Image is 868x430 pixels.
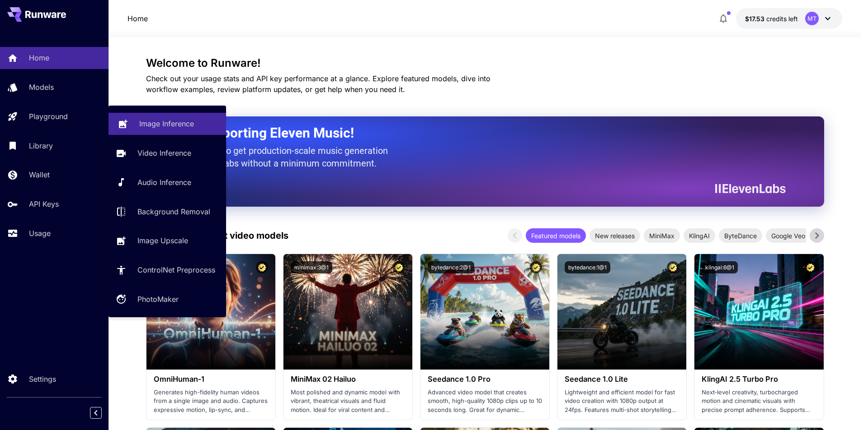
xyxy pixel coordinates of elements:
[29,82,54,92] p: Models
[108,288,226,310] a: PhotoMaker
[766,15,798,23] span: credits left
[702,388,816,415] p: Next‑level creativity, turbocharged motion and cinematic visuals with precise prompt adherence. S...
[590,231,640,240] span: New releases
[154,388,268,415] p: Generates high-fidelity human videos from a single image and audio. Captures expressive motion, l...
[139,118,194,129] p: Image Inference
[29,199,59,209] p: API Keys
[108,171,226,194] a: Audio Inference
[137,264,215,275] p: ControlNet Preprocess
[667,261,679,273] button: Certified Model – Vetted for best performance and includes a commercial license.
[805,12,819,25] div: MT
[29,228,51,239] p: Usage
[745,14,798,23] div: $17.5338
[393,261,405,273] button: Certified Model – Vetted for best performance and includes a commercial license.
[644,231,680,240] span: MiniMax
[137,235,188,246] p: Image Upscale
[766,231,811,240] span: Google Veo
[530,261,542,273] button: Certified Model – Vetted for best performance and includes a commercial license.
[169,125,779,142] h2: Now Supporting Eleven Music!
[291,261,332,273] button: minimax:3@1
[557,254,686,370] img: alt
[97,405,108,421] div: Collapse sidebar
[137,206,210,217] p: Background Removal
[694,254,823,370] img: alt
[745,15,766,23] span: $17.53
[804,261,816,273] button: Certified Model – Vetted for best performance and includes a commercial license.
[702,375,816,384] h3: KlingAI 2.5 Turbo Pro
[154,375,268,384] h3: OmniHuman‑1
[127,13,148,24] nav: breadcrumb
[108,113,226,135] a: Image Inference
[146,57,824,69] h3: Welcome to Runware!
[702,261,738,273] button: klingai:6@1
[428,388,542,415] p: Advanced video model that creates smooth, high-quality 1080p clips up to 10 seconds long. Great f...
[29,374,56,384] p: Settings
[137,177,191,188] p: Audio Inference
[420,254,549,370] img: alt
[108,259,226,281] a: ControlNet Preprocess
[108,230,226,252] a: Image Upscale
[256,261,268,273] button: Certified Model – Vetted for best performance and includes a commercial license.
[146,74,491,94] span: Check out your usage stats and API key performance at a glance. Explore featured models, dive int...
[137,148,191,158] p: Video Inference
[526,231,586,240] span: Featured models
[90,407,102,419] button: Collapse sidebar
[684,231,715,240] span: KlingAI
[565,261,610,273] button: bytedance:1@1
[719,231,762,240] span: ByteDance
[428,375,542,384] h3: Seedance 1.0 Pro
[736,8,842,29] button: $17.5338
[108,142,226,164] a: Video Inference
[29,52,49,63] p: Home
[291,388,405,415] p: Most polished and dynamic model with vibrant, theatrical visuals and fluid motion. Ideal for vira...
[29,169,50,180] p: Wallet
[291,375,405,384] h3: MiniMax 02 Hailuo
[169,144,395,170] p: The only way to get production-scale music generation from Eleven Labs without a minimum commitment.
[283,254,412,370] img: alt
[428,261,474,273] button: bytedance:2@1
[137,294,179,305] p: PhotoMaker
[127,13,148,24] p: Home
[29,140,53,151] p: Library
[108,200,226,222] a: Background Removal
[565,375,679,384] h3: Seedance 1.0 Lite
[565,388,679,415] p: Lightweight and efficient model for fast video creation with 1080p output at 24fps. Features mult...
[29,111,68,122] p: Playground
